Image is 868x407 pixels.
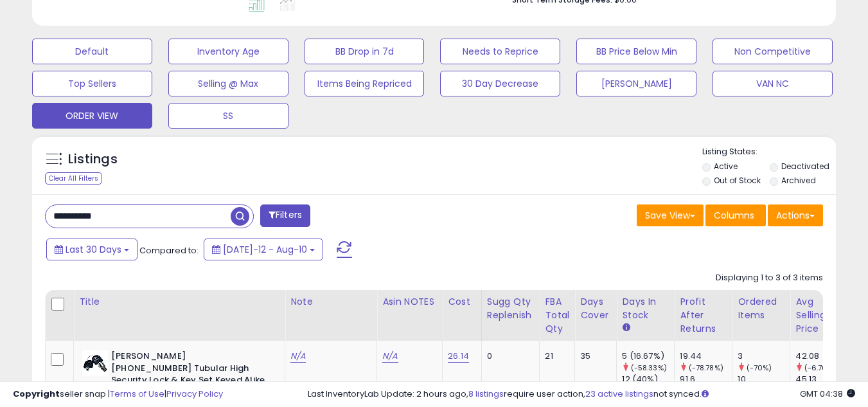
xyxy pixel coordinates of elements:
[111,350,267,390] b: [PERSON_NAME] [PHONE_NUMBER] Tubular High Security Lock & Key Set Keyed Alike
[576,39,696,64] button: BB Price Below Min
[714,209,754,222] span: Columns
[804,363,837,373] small: (-6.76%)
[32,39,152,64] button: Default
[305,39,425,64] button: BB Drop in 7d
[82,350,108,376] img: 413cz0hEcJL._SL40_.jpg
[382,350,398,363] a: N/A
[747,363,772,373] small: (-70%)
[585,388,653,400] a: 23 active listings
[45,172,102,185] div: Clear All Filters
[781,161,829,172] label: Deactivated
[487,350,530,362] div: 0
[800,388,855,400] span: 2025-09-11 04:38 GMT
[716,272,823,284] div: Displaying 1 to 3 of 3 items
[448,295,476,309] div: Cost
[580,295,611,322] div: Days Cover
[110,388,164,400] a: Terms of Use
[576,71,696,96] button: [PERSON_NAME]
[622,350,674,362] div: 5 (16.67%)
[260,204,310,227] button: Filters
[166,388,223,400] a: Privacy Policy
[689,363,723,373] small: (-78.78%)
[705,204,766,226] button: Columns
[168,39,288,64] button: Inventory Age
[290,295,371,309] div: Note
[13,388,60,400] strong: Copyright
[714,175,761,186] label: Out of Stock
[680,350,732,362] div: 19.44
[580,350,607,362] div: 35
[545,350,565,362] div: 21
[622,295,669,322] div: Days In Stock
[545,295,569,336] div: FBA Total Qty
[714,161,738,172] label: Active
[713,39,833,64] button: Non Competitive
[768,204,823,226] button: Actions
[377,290,443,341] th: CSV column name: cust_attr_1_ Asin NOTES
[168,71,288,96] button: Selling @ Max
[68,150,118,168] h5: Listings
[204,239,323,260] button: [DATE]-12 - Aug-10
[680,295,727,336] div: Profit After Returns
[713,71,833,96] button: VAN NC
[308,388,855,401] div: Last InventoryLab Update: 2 hours ago, require user action, not synced.
[487,295,535,322] div: Sugg Qty Replenish
[290,350,306,363] a: N/A
[468,388,504,400] a: 8 listings
[46,239,137,260] button: Last 30 Days
[79,295,279,309] div: Title
[622,322,630,334] small: Days In Stock.
[223,243,307,256] span: [DATE]-12 - Aug-10
[481,290,540,341] th: Please note that this number is a calculation based on your required days of coverage and your ve...
[139,244,199,257] span: Compared to:
[631,363,667,373] small: (-58.33%)
[702,146,836,158] p: Listing States:
[32,71,152,96] button: Top Sellers
[13,388,223,401] div: seller snap | |
[795,350,847,362] div: 42.08
[795,295,842,336] div: Avg Selling Price
[738,350,790,362] div: 3
[382,295,437,309] div: Asin NOTES
[66,243,121,256] span: Last 30 Days
[440,39,560,64] button: Needs to Reprice
[32,103,152,129] button: ORDER VIEW
[738,295,784,322] div: Ordered Items
[448,350,469,363] a: 26.14
[637,204,704,226] button: Save View
[305,71,425,96] button: Items Being Repriced
[440,71,560,96] button: 30 Day Decrease
[168,103,288,129] button: SS
[781,175,816,186] label: Archived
